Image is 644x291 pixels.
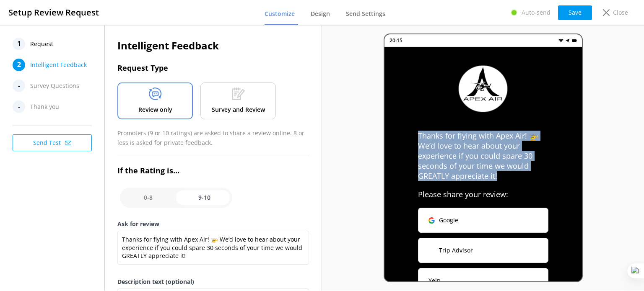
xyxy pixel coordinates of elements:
[565,38,570,43] img: near-me.png
[13,38,25,50] div: 1
[558,38,563,43] img: wifi.png
[13,80,25,92] div: -
[117,219,309,229] label: Ask for review
[418,238,548,263] button: Trip Advisor
[212,105,265,114] p: Survey and Review
[390,36,402,44] p: 20:15
[458,64,508,114] img: 690-1755549465.png
[117,277,309,286] label: Description text (optional)
[572,38,577,43] img: battery.png
[8,6,99,19] h3: Setup Review Request
[30,59,87,71] span: Intelligent Feedback
[30,100,59,113] span: Thank you
[311,10,330,18] span: Design
[138,105,172,114] p: Review only
[13,59,25,71] div: 2
[418,208,548,233] button: Google
[346,10,385,18] span: Send Settings
[117,62,309,74] h3: Request Type
[265,10,295,18] span: Customize
[558,5,592,20] button: Save
[13,100,25,113] div: -
[117,129,309,147] p: Promoters (9 or 10 ratings) are asked to share a review online. 8 or less is asked for private fe...
[418,131,548,181] p: Thanks for flying with Apex Air! 🚁 We’d love to hear about your experience if you could spare 30 ...
[13,134,92,151] button: Send Test
[117,38,309,54] h2: Intelligent Feedback
[30,38,53,50] span: Request
[418,189,548,199] p: Please share your review:
[117,231,309,265] textarea: Thanks for flying with Apex Air! 🚁 We’d love to hear about your experience if you could spare 30 ...
[30,80,79,92] span: Survey Questions
[522,8,551,17] p: Auto-send
[613,8,628,17] p: Close
[117,165,309,177] h3: If the Rating is...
